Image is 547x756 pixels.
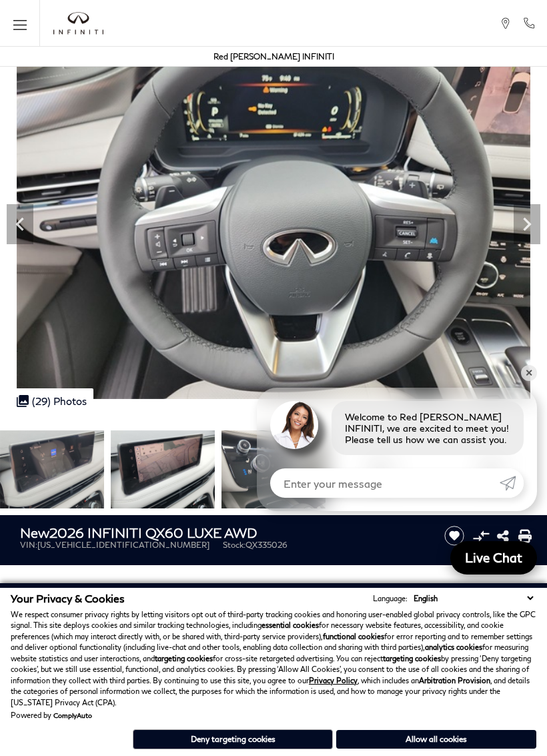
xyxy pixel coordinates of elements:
[20,525,428,540] h1: 2026 INFINITI QX60 LUXE AWD
[53,12,103,35] a: infiniti
[11,711,92,719] div: Powered by
[53,711,92,719] a: ComplyAuto
[514,204,540,244] div: Next
[133,729,333,749] button: Deny targeting cookies
[37,540,209,550] span: [US_VEHICLE_IDENTIFICATION_NUMBER]
[373,595,408,602] div: Language:
[245,540,288,550] span: QX335026
[500,468,524,498] a: Submit
[20,524,49,540] strong: New
[518,528,532,544] a: Print this New 2026 INFINITI QX60 LUXE AWD
[261,621,319,629] strong: essential cookies
[336,730,536,749] button: Allow all cookies
[309,676,358,685] a: Privacy Policy
[11,592,125,605] span: Your Privacy & Cookies
[20,540,37,550] span: VIN:
[450,541,537,575] a: Live Chat
[440,525,469,546] button: Save vehicle
[11,609,536,709] p: We respect consumer privacy rights by letting visitors opt out of third-party tracking cookies an...
[223,540,245,550] span: Stock:
[410,593,536,604] select: Language Select
[332,401,524,455] div: Welcome to Red [PERSON_NAME] INFINITI, we are excited to meet you! Please tell us how we can assi...
[419,676,490,685] strong: Arbitration Provision
[155,654,213,663] strong: targeting cookies
[497,528,509,544] a: Share this New 2026 INFINITI QX60 LUXE AWD
[323,632,384,641] strong: functional cookies
[53,12,103,35] img: INFINITI
[270,401,318,449] img: Agent profile photo
[111,430,215,508] img: New 2026 HARBOR GRAY INFINITI LUXE AWD image 16
[458,549,529,566] span: Live Chat
[383,654,441,663] strong: targeting cookies
[221,430,326,508] img: New 2026 HARBOR GRAY INFINITI LUXE AWD image 17
[213,51,334,61] a: Red [PERSON_NAME] INFINITI
[10,388,93,414] div: (29) Photos
[7,204,33,244] div: Previous
[471,526,491,546] button: Compare Vehicle
[425,643,482,651] strong: analytics cookies
[270,468,500,498] input: Enter your message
